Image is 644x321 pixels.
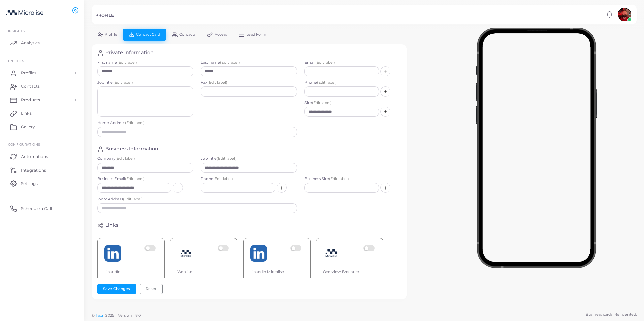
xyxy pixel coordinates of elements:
[8,29,25,33] span: INSIGHTS
[125,120,145,125] span: (Edit label)
[246,33,266,36] span: Lead Form
[115,156,135,161] span: (Edit label)
[207,80,227,85] span: (Edit label)
[136,33,160,36] span: Contact Card
[220,60,240,65] span: (Edit label)
[586,312,637,317] span: Business cards. Reinvented.
[5,80,79,93] a: Contacts
[323,269,376,275] div: Overview Brochure
[201,156,297,162] label: Job Title
[117,60,137,65] span: (Edit label)
[312,100,332,105] span: (Edit label)
[97,284,136,294] button: Save Changes
[476,28,597,268] img: phone-mock.b55596b7.png
[250,245,267,262] img: linkedin.png
[250,269,303,275] div: LinkedIn Microlise
[21,70,36,76] span: Profiles
[113,80,133,85] span: (Edit label)
[92,313,141,318] span: ©
[104,269,158,275] div: LinkedIn
[21,110,32,116] span: Links
[123,197,143,201] span: (Edit label)
[97,120,297,126] label: Home Address
[105,313,114,318] span: 2025
[105,146,158,152] h4: Business Information
[97,156,194,162] label: Company
[177,269,230,275] div: Website
[21,167,46,173] span: Integrations
[125,176,145,181] span: (Edit label)
[201,80,297,85] label: Fax
[104,245,121,262] img: linkedin.png
[6,6,43,19] img: logo
[304,60,401,65] label: Email
[215,33,227,36] span: Access
[5,150,79,163] a: Automations
[21,40,40,46] span: Analytics
[97,176,194,182] label: Business Email
[118,313,141,318] span: Version: 1.8.0
[8,142,40,146] span: Configurations
[317,80,337,85] span: (Edit label)
[315,60,335,65] span: (Edit label)
[201,176,297,182] label: Phone
[304,176,401,182] label: Business Site
[8,59,24,63] span: ENTITIES
[5,120,79,134] a: Gallery
[21,154,48,160] span: Automations
[5,202,79,215] a: Schedule a Call
[304,80,401,85] label: Phone
[5,163,79,177] a: Integrations
[329,176,349,181] span: (Edit label)
[21,97,40,103] span: Products
[140,284,163,294] button: Reset
[97,80,194,85] label: Job Title
[21,206,52,212] span: Schedule a Call
[95,13,114,18] h5: PROFILE
[5,66,79,80] a: Profiles
[96,313,106,318] a: Tapni
[179,33,195,36] span: Contacts
[177,245,194,262] img: G8fM0ag2xK68j5Y6CE3rTHDegNh0GpZq-1706795282325.png
[5,107,79,120] a: Links
[105,50,154,56] h4: Private Information
[105,222,119,229] h4: Links
[5,177,79,190] a: Settings
[304,100,401,106] label: Site
[21,83,40,90] span: Contacts
[105,33,117,36] span: Profile
[21,124,35,130] span: Gallery
[213,176,233,181] span: (Edit label)
[21,181,38,187] span: Settings
[616,8,633,21] a: avatar
[323,245,340,262] img: 0urkgqREsKOwIlUl1Ebqz2IQc-1742283681362.png
[217,156,236,161] span: (Edit label)
[618,8,631,21] img: avatar
[5,93,79,107] a: Products
[97,60,194,65] label: First name
[5,36,79,50] a: Analytics
[97,197,297,202] label: Work Address
[201,60,297,65] label: Last name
